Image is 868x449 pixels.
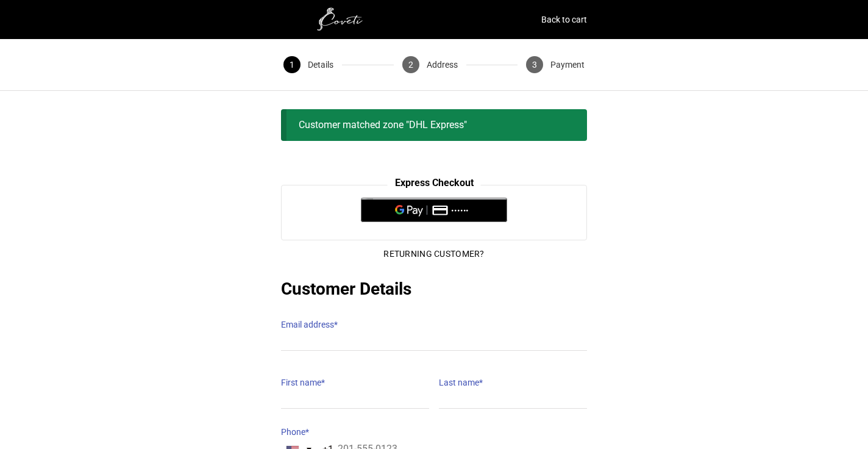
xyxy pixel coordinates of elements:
button: Pay with GPay [361,198,507,222]
span: 1 [283,56,301,73]
span: Address [427,56,458,73]
button: 1 Details [275,39,342,90]
span: Payment [550,56,585,73]
span: 3 [526,56,543,73]
button: 3 Payment [518,39,593,90]
text: •••••• [452,206,470,215]
button: 2 Address [394,39,466,90]
img: white1.png [281,7,403,32]
button: Returning Customer? [374,240,494,267]
span: 2 [402,56,419,73]
span: Details [308,56,333,73]
a: Back to cart [541,11,587,28]
label: Last name [439,374,587,391]
label: Email address [281,316,587,333]
div: Customer matched zone "DHL Express" [281,109,587,141]
label: First name [281,374,429,391]
label: Phone [281,423,587,440]
h2: Customer Details [281,277,587,301]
